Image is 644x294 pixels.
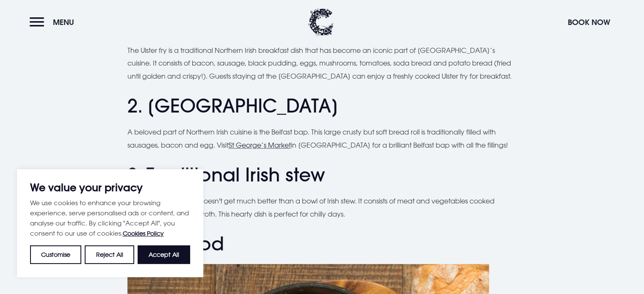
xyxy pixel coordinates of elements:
button: Menu [30,13,78,31]
button: Accept All [138,245,190,264]
button: Customise [30,245,81,264]
span: Menu [53,17,74,27]
p: We use cookies to enhance your browsing experience, serve personalised ads or content, and analys... [30,198,190,239]
h2: 2. [GEOGRAPHIC_DATA] [127,95,517,117]
h2: 3. Traditional Irish stew [127,164,517,186]
p: We value your privacy [30,182,190,192]
p: Northern Ireland food doesn't get much better than a bowl of Irish stew. It consists of meat and ... [127,195,517,220]
p: A beloved part of Northern Irish cuisine is the Belfast bap. This large crusty but soft bread rol... [127,126,517,151]
p: The Ulster fry is a traditional Northern Irish breakfast dish that has become an iconic part of [... [127,44,517,82]
div: We value your privacy [17,169,203,277]
button: Book Now [564,13,614,31]
img: Clandeboye Lodge [308,8,334,36]
button: Reject All [85,245,134,264]
h2: 4. Seafood [127,233,517,255]
a: St George’s Market [229,141,291,149]
a: Cookies Policy [123,230,164,237]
